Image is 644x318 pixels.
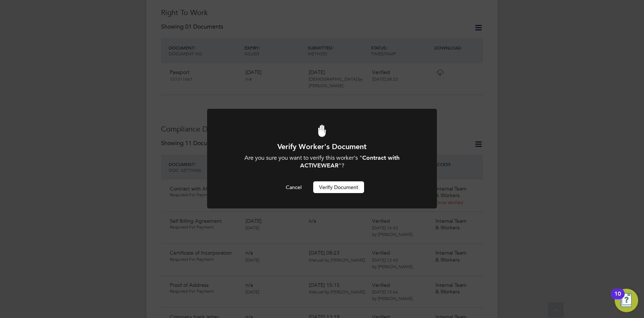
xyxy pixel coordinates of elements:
[227,154,417,170] div: Are you sure you want to verify this worker's " "?
[615,289,638,312] button: Open Resource Center, 10 new notifications
[227,142,417,151] h1: Verify Worker's Document
[300,154,400,169] b: Contract with ACTIVEWEAR
[280,181,307,193] button: Cancel
[614,294,621,303] div: 10
[313,181,364,193] button: Verify Document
